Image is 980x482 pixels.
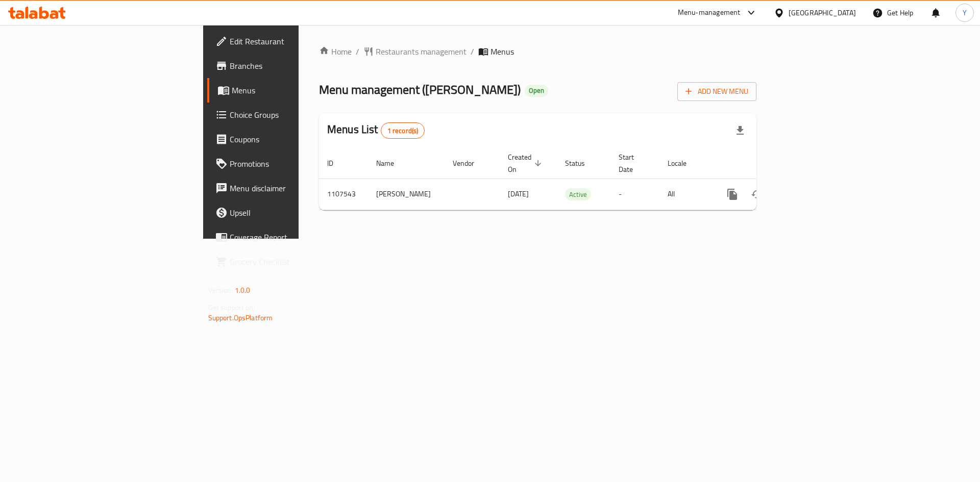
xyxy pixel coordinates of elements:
[376,157,407,169] span: Name
[745,182,769,207] button: Change Status
[565,189,591,200] span: Active
[619,151,647,175] span: Start Date
[565,157,598,169] span: Status
[327,157,347,169] span: ID
[230,133,359,145] span: Coupons
[471,45,474,58] li: /
[207,78,367,103] a: Menus
[319,45,756,58] nav: breadcrumb
[207,29,367,54] a: Edit Restaurant
[668,157,700,169] span: Locale
[230,256,359,268] span: Grocery Checklist
[685,85,748,98] span: Add New Menu
[230,109,359,121] span: Choice Groups
[376,45,467,58] span: Restaurants management
[677,82,756,101] button: Add New Menu
[230,35,359,47] span: Edit Restaurant
[525,86,548,95] span: Open
[207,127,367,151] a: Coupons
[208,284,233,297] span: Version:
[208,301,255,314] span: Get support on:
[368,179,445,210] td: [PERSON_NAME]
[381,126,425,136] span: 1 record(s)
[659,179,712,210] td: All
[207,176,367,200] a: Menu disclaimer
[207,200,367,225] a: Upsell
[381,122,425,139] div: Total records count
[230,60,359,72] span: Branches
[963,7,967,18] span: Y
[207,225,367,249] a: Coverage Report
[728,118,752,143] div: Export file
[232,84,359,96] span: Menus
[230,207,359,219] span: Upsell
[207,103,367,127] a: Choice Groups
[453,157,487,169] span: Vendor
[319,78,521,101] span: Menu management ( [PERSON_NAME] )
[235,284,251,297] span: 1.0.0
[208,311,273,324] a: Support.OpsPlatform
[319,148,826,210] table: enhanced table
[230,158,359,170] span: Promotions
[720,182,745,207] button: more
[610,179,659,210] td: -
[207,151,367,176] a: Promotions
[508,151,545,175] span: Created On
[207,249,367,274] a: Grocery Checklist
[327,122,425,139] h2: Menus List
[491,45,514,58] span: Menus
[230,231,359,243] span: Coverage Report
[508,187,529,200] span: [DATE]
[678,7,741,19] div: Menu-management
[207,54,367,78] a: Branches
[565,188,591,200] div: Active
[525,85,548,97] div: Open
[363,45,467,58] a: Restaurants management
[789,7,856,18] div: [GEOGRAPHIC_DATA]
[712,148,826,179] th: Actions
[230,182,359,194] span: Menu disclaimer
